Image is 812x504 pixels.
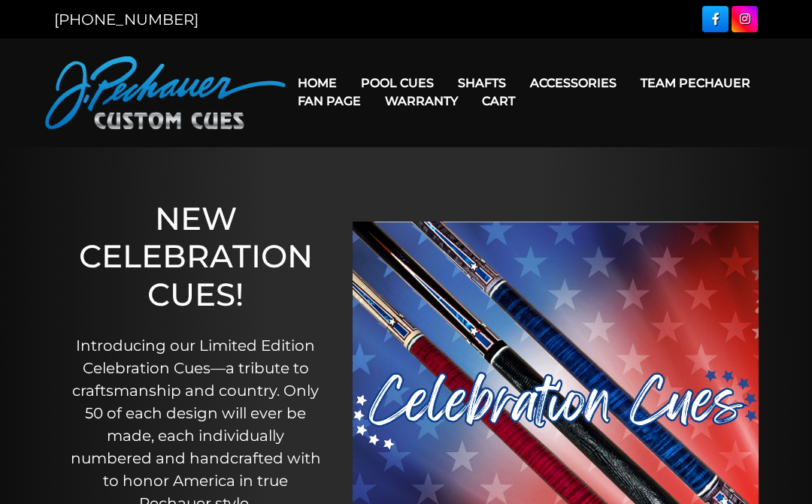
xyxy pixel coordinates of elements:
[518,64,629,102] a: Accessories
[629,64,762,102] a: Team Pechauer
[470,82,527,120] a: Cart
[349,64,446,102] a: Pool Cues
[286,82,373,120] a: Fan Page
[446,64,518,102] a: Shafts
[54,11,198,29] a: [PHONE_NUMBER]
[373,82,470,120] a: Warranty
[68,200,323,313] h1: NEW CELEBRATION CUES!
[45,56,286,129] img: Pechauer Custom Cues
[286,64,349,102] a: Home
